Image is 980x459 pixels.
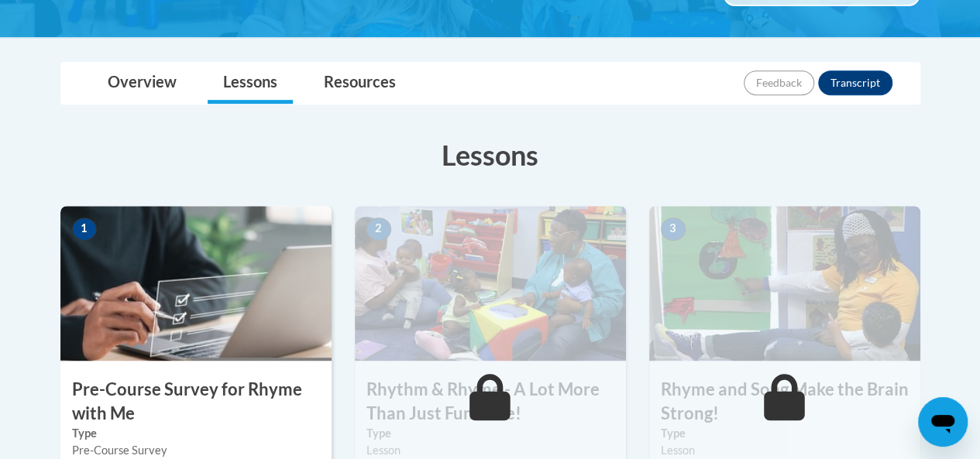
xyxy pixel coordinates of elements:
a: Resources [308,63,411,104]
a: Overview [92,63,192,104]
h3: Lessons [60,135,920,174]
button: Transcript [818,70,892,95]
label: Type [72,425,320,442]
h3: Pre-Course Survey for Rhyme with Me [60,378,332,426]
h3: Rhyme and Song Make the Brain Strong! [649,378,920,426]
img: Course Image [60,206,332,361]
img: Course Image [355,206,626,361]
h3: Rhythm & Rhyme - A Lot More Than Just Fun Time! [355,378,626,426]
img: Course Image [649,206,920,361]
a: Lessons [208,63,293,104]
iframe: Button to launch messaging window [918,397,968,447]
label: Type [661,425,909,442]
label: Type [366,425,614,442]
span: 1 [72,218,97,241]
span: 2 [366,218,391,241]
div: Lesson [661,442,909,459]
span: 3 [661,218,686,241]
div: Pre-Course Survey [72,442,320,459]
button: Feedback [744,70,814,95]
div: Lesson [366,442,614,459]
